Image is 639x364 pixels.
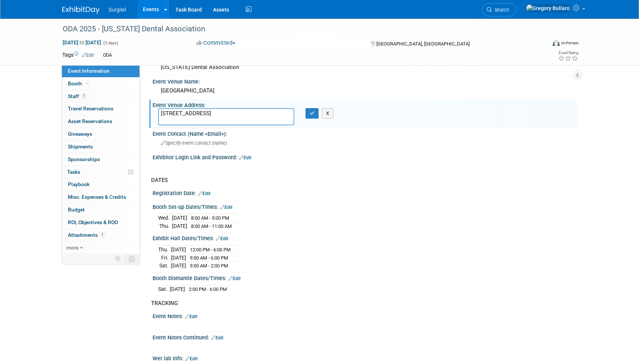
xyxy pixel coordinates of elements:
[194,39,238,47] button: Committed
[62,141,140,153] a: Shipments
[153,201,577,211] div: Booth Set-up Dates/Times:
[322,108,333,119] button: X
[376,41,470,47] span: [GEOGRAPHIC_DATA], [GEOGRAPHIC_DATA]
[66,245,78,251] span: more
[68,144,93,150] span: Shipments
[62,39,101,46] span: [DATE] [DATE]
[153,100,577,109] div: Event Venue Address:
[67,169,80,175] span: Tasks
[158,222,172,230] td: Thu.
[62,103,140,115] a: Travel Reservations
[190,247,231,252] span: 12:00 PM - 6:00 PM
[171,262,186,270] td: [DATE]
[101,51,114,59] div: ODA
[552,40,560,46] img: Format-Inperson.png
[492,7,509,13] span: Search
[62,153,140,166] a: Sponsorships
[158,245,171,254] td: Thu.
[158,285,170,293] td: Sat.
[68,181,90,187] span: Playbook
[153,311,577,320] div: Event Notes:
[211,335,223,341] a: Edit
[185,356,198,361] a: Edit
[220,205,232,210] a: Edit
[158,62,571,73] div: [US_STATE] Dental Association
[225,140,227,146] email: )
[172,222,187,230] td: [DATE]
[185,314,197,319] a: Edit
[558,51,578,55] div: Event Rating
[62,242,140,254] a: more
[561,40,579,46] div: In-Person
[68,106,113,112] span: Travel Reservations
[191,223,232,229] span: 8:00 AM - 11:00 AM
[151,299,571,307] div: TRACKING
[60,22,535,36] div: ODA 2025 - [US_STATE] Dental Association
[62,216,140,229] a: ROI, Objectives & ROO
[68,194,126,200] span: Misc. Expenses & Credits
[62,6,100,14] img: ExhibitDay
[109,7,126,13] span: Surgitel
[190,263,228,269] span: 9:00 AM - 2:00 PM
[158,214,172,222] td: Wed.
[153,353,577,363] div: Wet lab Info:
[198,191,210,196] a: Edit
[153,188,577,197] div: Registration Date:
[62,128,140,140] a: Giveaways
[482,3,516,16] a: Search
[189,286,227,292] span: 2:00 PM - 6:00 PM
[239,155,251,160] a: Edit
[172,214,187,222] td: [DATE]
[158,85,571,97] div: [GEOGRAPHIC_DATA]
[68,93,87,99] span: Staff
[68,68,110,74] span: Event Information
[62,178,140,191] a: Playbook
[171,245,186,254] td: [DATE]
[68,207,85,213] span: Budget
[62,115,140,128] a: Asset Reservations
[103,41,118,45] span: (3 days)
[153,233,577,242] div: Exhibit Hall Dates/Times:
[526,4,570,12] img: Gregory Bullaro
[68,219,118,225] span: ROI, Objectives & ROO
[171,254,186,262] td: [DATE]
[82,53,94,58] a: Edit
[158,254,171,262] td: Fri.
[153,76,577,85] div: Event Venue Name:
[62,191,140,203] a: Misc. Expenses & Credits
[502,39,579,50] div: Event Format
[62,229,140,241] a: Attachments1
[153,128,577,138] div: Event Contact (Name <Email>):
[85,81,89,85] i: Booth reservation complete
[170,285,185,293] td: [DATE]
[68,232,105,238] span: Attachments
[100,232,105,238] span: 1
[62,166,140,178] a: Tasks
[153,273,577,282] div: Booth Dismantle Dates/Times:
[216,236,228,241] a: Edit
[153,332,577,342] div: Event Notes Continued:
[153,152,577,161] div: Exhibitor Login Link and Password:
[124,254,140,264] td: Toggle Event Tabs
[81,93,87,99] span: 1
[191,215,229,221] span: 8:00 AM - 5:00 PM
[62,65,140,77] a: Event Information
[228,276,241,281] a: Edit
[68,131,92,137] span: Giveaways
[62,51,94,60] td: Tags
[151,176,571,184] div: DATES
[161,140,227,146] span: Specify event contact (name
[62,204,140,216] a: Budget
[112,254,125,264] td: Personalize Event Tab Strip
[68,118,112,124] span: Asset Reservations
[62,78,140,90] a: Booth
[68,156,100,162] span: Sponsorships
[68,81,91,87] span: Booth
[78,40,85,45] span: to
[158,262,171,270] td: Sat.
[62,90,140,103] a: Staff1
[190,255,228,261] span: 9:00 AM - 6:00 PM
